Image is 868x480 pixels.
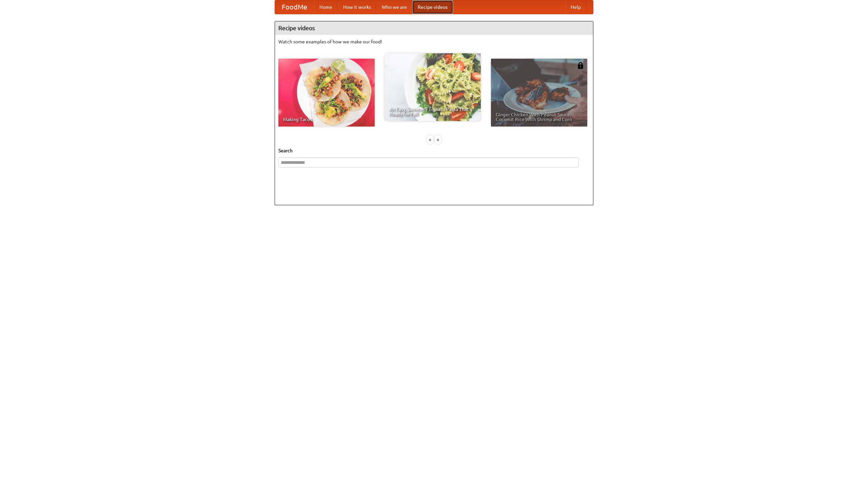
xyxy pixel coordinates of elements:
a: Who we are [376,0,412,14]
a: FoodMe [275,0,314,14]
a: How it works [338,0,376,14]
h5: Search [278,147,590,154]
div: « [427,135,433,144]
a: Help [565,0,586,14]
a: Home [314,0,338,14]
img: 483408.png [577,62,584,69]
span: Making Tacos [283,117,370,122]
span: An Easy, Summery Tomato Pasta That's Ready for Fall [389,107,476,116]
a: Making Tacos [278,59,375,127]
h4: Recipe videos [275,21,593,35]
a: Recipe videos [412,0,453,14]
p: Watch some examples of how we make our food! [278,38,590,45]
a: An Easy, Summery Tomato Pasta That's Ready for Fall [384,53,481,121]
div: » [435,135,441,144]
